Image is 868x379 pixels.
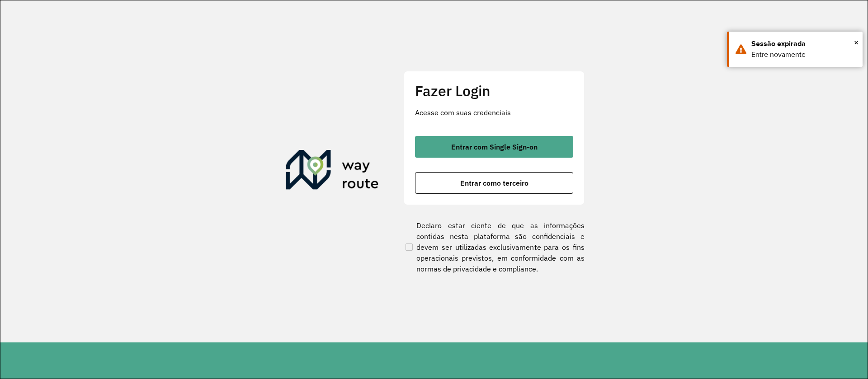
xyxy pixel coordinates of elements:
img: Roteirizador AmbevTech [286,150,379,193]
button: button [415,136,573,158]
h2: Fazer Login [415,82,573,99]
div: Sessão expirada [751,38,856,49]
button: button [415,172,573,194]
span: Entrar como terceiro [460,179,528,187]
span: × [854,36,859,49]
div: Entre novamente [751,49,856,60]
p: Acesse com suas credenciais [415,107,573,118]
label: Declaro estar ciente de que as informações contidas nesta plataforma são confidenciais e devem se... [404,220,585,274]
span: Entrar com Single Sign-on [451,143,538,150]
button: Close [854,36,859,49]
